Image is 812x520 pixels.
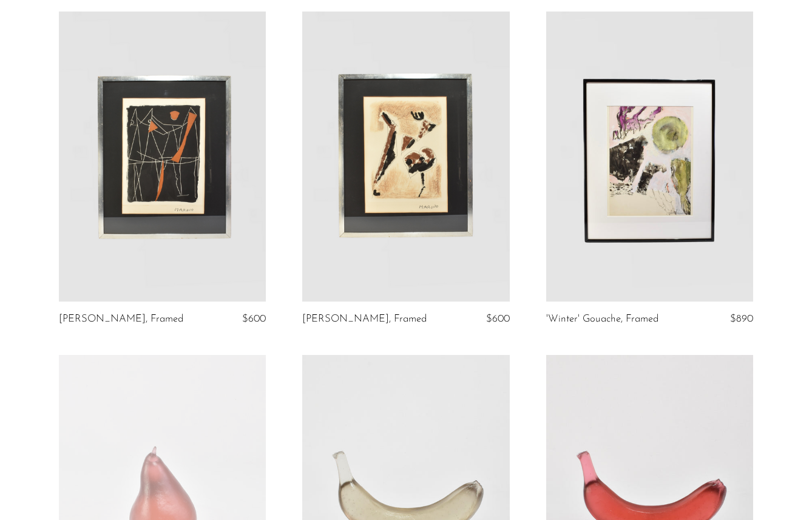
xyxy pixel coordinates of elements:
a: [PERSON_NAME], Framed [302,314,427,325]
span: $600 [486,314,510,324]
span: $890 [730,314,753,324]
a: [PERSON_NAME], Framed [59,314,183,325]
a: 'Winter' Gouache, Framed [546,314,658,325]
span: $600 [242,314,266,324]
